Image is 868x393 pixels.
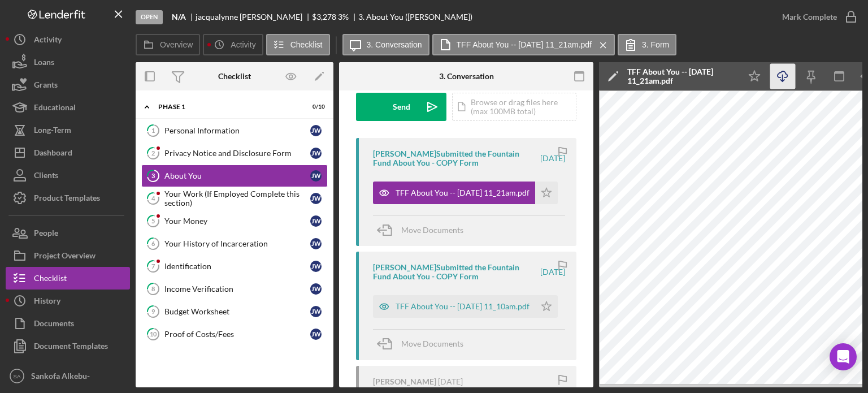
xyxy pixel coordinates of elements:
button: Move Documents [373,216,475,244]
a: 1Personal InformationjW [141,119,328,142]
div: j W [310,261,322,272]
button: 3. Conversation [342,34,429,55]
div: j W [310,148,322,159]
a: 7IdentificationjW [141,255,328,278]
button: TFF About You -- [DATE] 11_21am.pdf [373,182,558,204]
div: j W [310,283,322,295]
div: Checklist [34,267,67,292]
button: Project Overview [6,244,130,267]
div: Long-Term [34,119,71,144]
div: Open [136,10,163,24]
div: Income Verification [164,284,310,293]
button: Send [356,93,446,121]
div: Your History of Incarceration [164,239,310,248]
div: Dashboard [34,141,72,167]
div: Product Templates [34,187,100,212]
button: Mark Complete [771,6,862,28]
tspan: 10 [150,330,157,338]
button: History [6,290,130,312]
a: 9Budget WorksheetjW [141,300,328,323]
button: Checklist [266,34,330,55]
a: Loans [6,51,130,74]
button: SASankofa Alkebu-[GEOGRAPHIC_DATA] [6,365,130,387]
div: Privacy Notice and Disclosure Form [164,149,310,158]
label: Checklist [290,40,323,49]
a: 5Your MoneyjW [141,210,328,232]
div: Document Templates [34,335,108,360]
div: Phase 1 [158,103,297,110]
tspan: 7 [151,262,155,270]
div: Personal Information [164,126,310,135]
a: Documents [6,312,130,335]
div: History [34,290,60,315]
time: 2025-09-02 15:21 [540,154,565,163]
tspan: 4 [151,195,155,202]
time: 2025-09-02 15:10 [540,267,565,277]
a: 10Proof of Costs/FeesjW [141,323,328,346]
button: Long-Term [6,119,130,141]
a: Document Templates [6,335,130,357]
div: j W [310,215,322,227]
span: $3,278 [312,12,336,21]
div: 3. Conversation [439,72,494,81]
div: j W [310,306,322,317]
a: 8Income VerificationjW [141,278,328,300]
a: 4Your Work (If Employed Complete this section)jW [141,187,328,210]
button: TFF About You -- [DATE] 11_21am.pdf [432,34,615,55]
tspan: 1 [151,127,155,134]
button: Activity [6,28,130,51]
div: Your Money [164,217,310,226]
button: People [6,222,130,244]
button: Educational [6,96,130,119]
button: Move Documents [373,330,475,358]
div: Grants [34,74,58,99]
div: Your Work (If Employed Complete this section) [164,189,310,208]
tspan: 2 [151,149,155,157]
button: Overview [136,34,200,55]
div: 0 / 10 [305,103,325,110]
span: Move Documents [401,339,463,348]
div: Identification [164,262,310,271]
div: j W [310,238,322,249]
tspan: 8 [151,285,155,292]
div: Open Intercom Messenger [830,343,857,370]
div: People [34,222,58,247]
label: Activity [231,40,255,49]
button: Clients [6,164,130,187]
div: Budget Worksheet [164,307,310,316]
button: TFF About You -- [DATE] 11_10am.pdf [373,295,558,318]
div: [PERSON_NAME] Submitted the Fountain Fund About You - COPY Form [373,263,539,281]
b: N/A [172,12,186,21]
button: Grants [6,74,130,96]
label: 3. Form [642,40,669,49]
div: TFF About You -- [DATE] 11_21am.pdf [396,188,530,197]
div: j W [310,329,322,340]
button: Product Templates [6,187,130,209]
tspan: 9 [151,308,155,315]
div: Activity [34,28,62,54]
div: Checklist [218,72,251,81]
div: TFF About You -- [DATE] 11_10am.pdf [396,302,530,311]
div: [PERSON_NAME] Submitted the Fountain Fund About You - COPY Form [373,149,539,167]
button: Dashboard [6,141,130,164]
span: Move Documents [401,225,463,235]
div: jacqualynne [PERSON_NAME] [196,12,312,21]
div: Documents [34,312,74,338]
div: TFF About You -- [DATE] 11_21am.pdf [627,67,735,85]
a: 6Your History of IncarcerationjW [141,232,328,255]
div: Clients [34,164,58,189]
div: Project Overview [34,244,96,270]
div: j W [310,170,322,182]
div: [PERSON_NAME] [373,377,436,386]
button: Activity [203,34,263,55]
a: 3About YoujW [141,165,328,187]
tspan: 6 [151,240,155,247]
